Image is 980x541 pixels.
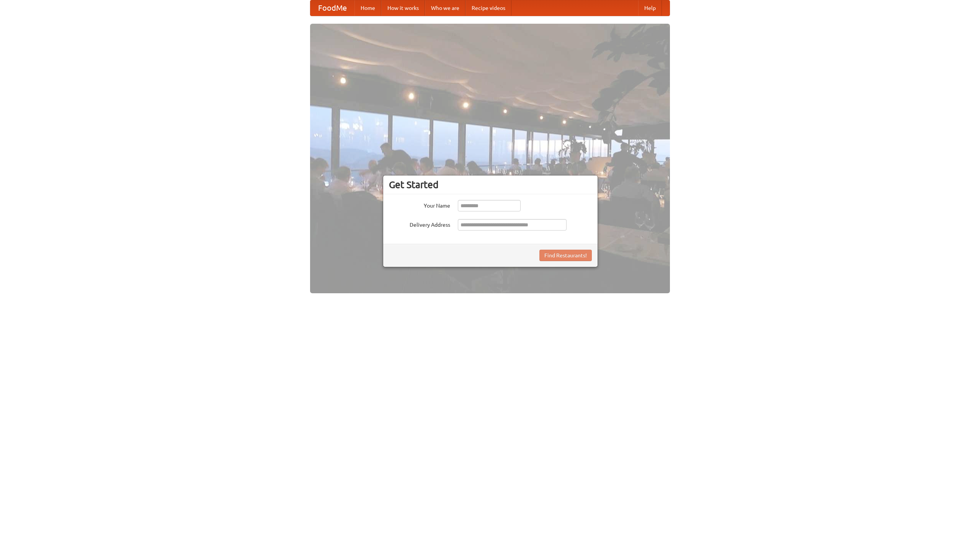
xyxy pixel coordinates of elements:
a: How it works [381,0,425,16]
h3: Get Started [389,179,592,190]
label: Delivery Address [389,219,450,229]
a: Home [354,0,381,16]
a: Help [638,0,662,16]
label: Your Name [389,200,450,210]
a: Recipe videos [465,0,511,16]
a: Who we are [425,0,465,16]
button: Find Restaurants! [539,250,592,261]
a: FoodMe [310,0,354,16]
